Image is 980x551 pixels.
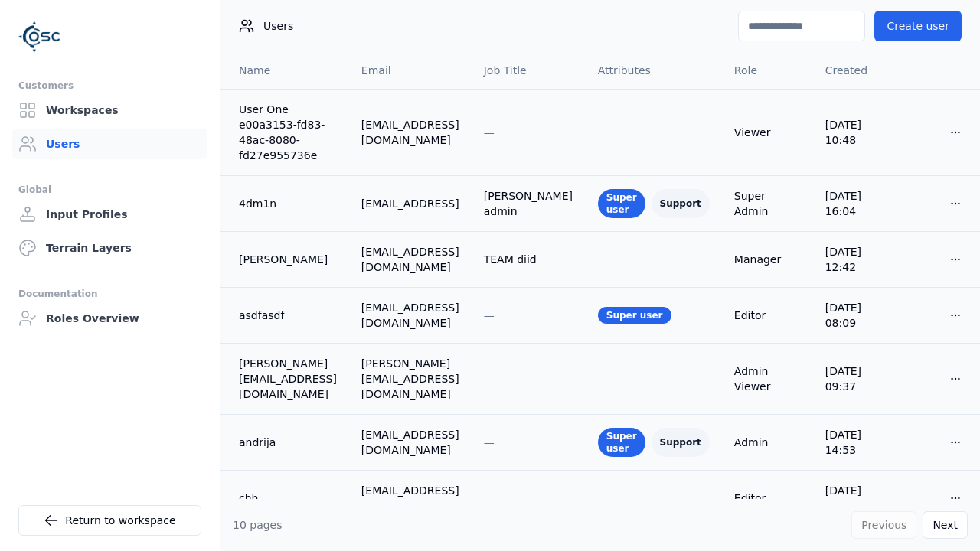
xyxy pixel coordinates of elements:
[349,52,472,89] th: Email
[239,356,337,402] a: [PERSON_NAME][EMAIL_ADDRESS][DOMAIN_NAME]
[825,188,890,219] div: [DATE] 16:04
[734,364,801,394] div: Admin Viewer
[361,356,459,402] div: [PERSON_NAME][EMAIL_ADDRESS][DOMAIN_NAME]
[734,491,801,506] div: Editor
[484,252,573,267] div: TEAM diid
[12,95,207,126] a: Workspaces
[361,117,459,148] div: [EMAIL_ADDRESS][DOMAIN_NAME]
[825,300,890,331] div: [DATE] 08:09
[825,364,890,394] div: [DATE] 09:37
[239,491,337,506] a: chh
[18,505,201,536] a: Return to workspace
[586,52,722,89] th: Attributes
[734,252,801,267] div: Manager
[825,427,890,458] div: [DATE] 14:53
[239,252,337,267] a: [PERSON_NAME]
[813,52,902,89] th: Created
[361,196,459,211] div: [EMAIL_ADDRESS]
[472,52,586,89] th: Job Title
[361,483,459,514] div: [EMAIL_ADDRESS][DOMAIN_NAME]
[825,483,890,514] div: [DATE] 14:12
[825,244,890,275] div: [DATE] 12:42
[734,435,801,450] div: Admin
[239,196,337,211] a: 4dm1n
[239,308,337,323] a: asdfasdf
[734,188,801,219] div: Super Admin
[598,428,645,457] div: Super user
[18,181,201,199] div: Global
[734,308,801,323] div: Editor
[484,436,495,448] span: —
[825,117,890,148] div: [DATE] 10:48
[652,428,710,457] div: Support
[12,303,207,334] a: Roles Overview
[18,15,61,58] img: Logo
[361,427,459,458] div: [EMAIL_ADDRESS][DOMAIN_NAME]
[239,435,337,450] a: andrija
[484,492,495,504] span: —
[598,189,645,218] div: Super user
[923,511,968,539] button: Next
[233,519,283,531] span: 10 pages
[12,233,207,263] a: Terrain Layers
[484,126,495,139] span: —
[239,102,337,163] a: User One e00a3153-fd83-48ac-8080-fd27e955736e
[361,244,459,275] div: [EMAIL_ADDRESS][DOMAIN_NAME]
[361,300,459,331] div: [EMAIL_ADDRESS][DOMAIN_NAME]
[652,189,710,218] div: Support
[598,307,671,324] div: Super user
[734,125,801,140] div: Viewer
[220,52,349,89] th: Name
[874,11,962,41] button: Create user
[263,18,293,34] span: Users
[484,309,495,321] span: —
[12,199,207,230] a: Input Profiles
[484,188,573,219] div: [PERSON_NAME] admin
[18,77,201,95] div: Customers
[18,285,201,303] div: Documentation
[722,52,813,89] th: Role
[12,129,207,159] a: Users
[484,373,495,385] span: —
